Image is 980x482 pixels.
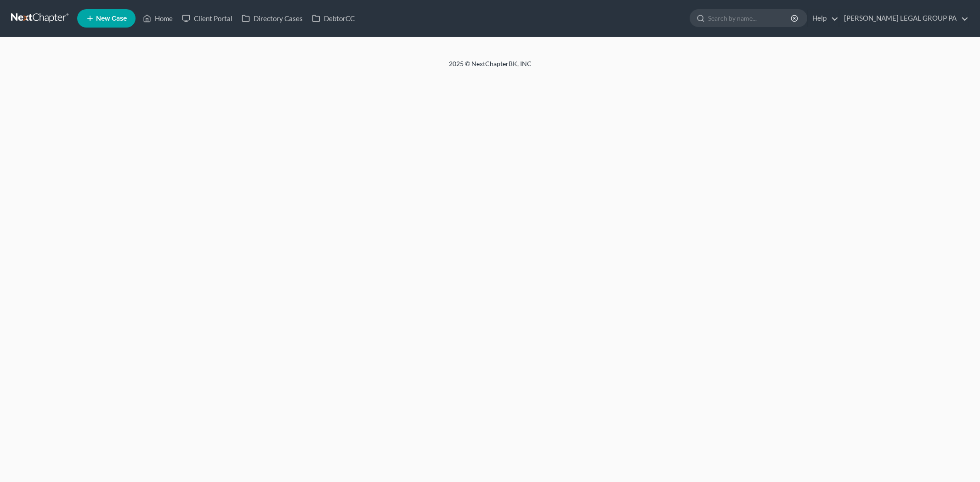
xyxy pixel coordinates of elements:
div: 2025 © NextChapterBK, INC [228,59,752,76]
a: Directory Cases [237,10,307,27]
input: Search by name... [708,10,792,27]
a: Home [138,10,177,27]
a: Help [808,10,838,27]
a: [PERSON_NAME] LEGAL GROUP PA [839,10,969,27]
a: Client Portal [177,10,237,27]
span: New Case [96,15,127,22]
a: DebtorCC [307,10,359,27]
